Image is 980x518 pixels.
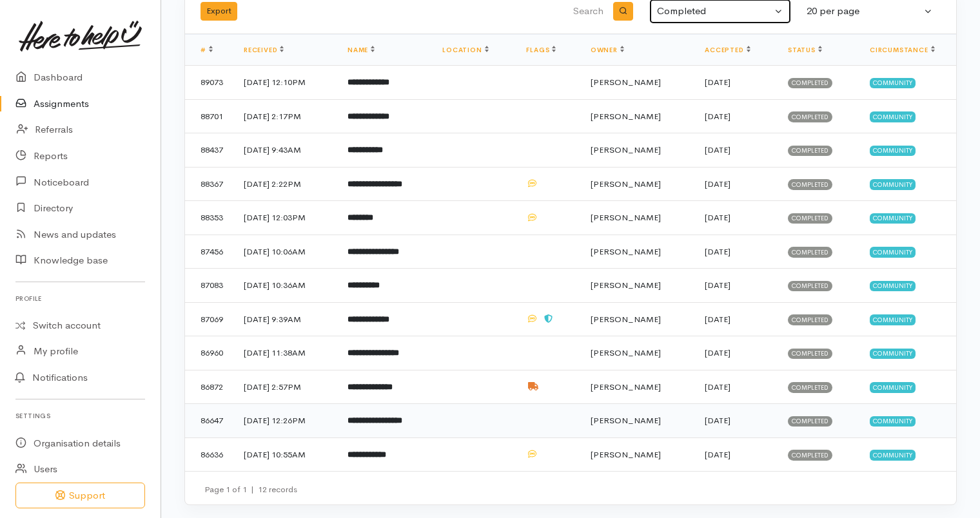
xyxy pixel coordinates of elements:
[591,347,661,358] span: [PERSON_NAME]
[185,370,233,404] td: 86872
[870,382,916,392] span: Community
[591,246,661,257] span: [PERSON_NAME]
[233,235,337,269] td: [DATE] 10:06AM
[591,144,661,155] span: [PERSON_NAME]
[251,484,254,495] span: |
[705,314,730,325] time: [DATE]
[870,78,916,88] span: Community
[657,4,772,19] div: Completed
[591,212,661,223] span: [PERSON_NAME]
[788,382,832,392] span: Completed
[788,349,832,359] span: Completed
[788,179,832,189] span: Completed
[185,66,233,100] td: 89073
[15,483,145,509] button: Support
[233,370,337,404] td: [DATE] 2:57PM
[788,314,832,325] span: Completed
[591,111,661,122] span: [PERSON_NAME]
[591,280,661,291] span: [PERSON_NAME]
[233,66,337,100] td: [DATE] 12:10PM
[807,4,921,19] div: 20 per page
[591,314,661,325] span: [PERSON_NAME]
[705,144,730,155] time: [DATE]
[788,247,832,257] span: Completed
[591,449,661,460] span: [PERSON_NAME]
[705,415,730,426] time: [DATE]
[233,201,337,235] td: [DATE] 12:03PM
[705,178,730,189] time: [DATE]
[705,212,730,223] time: [DATE]
[204,484,297,495] small: Page 1 of 1 12 records
[201,2,237,21] button: Export
[870,349,916,359] span: Community
[870,146,916,156] span: Community
[788,416,832,427] span: Completed
[705,449,730,460] time: [DATE]
[233,269,337,303] td: [DATE] 10:36AM
[185,269,233,303] td: 87083
[185,167,233,201] td: 88367
[233,133,337,168] td: [DATE] 9:43AM
[348,46,375,54] a: Name
[870,111,916,122] span: Community
[788,213,832,224] span: Completed
[705,381,730,392] time: [DATE]
[788,111,832,122] span: Completed
[705,77,730,88] time: [DATE]
[705,280,730,291] time: [DATE]
[233,99,337,133] td: [DATE] 2:17PM
[591,77,661,88] span: [PERSON_NAME]
[870,416,916,427] span: Community
[591,178,661,189] span: [PERSON_NAME]
[233,336,337,370] td: [DATE] 11:38AM
[233,167,337,201] td: [DATE] 2:22PM
[244,46,284,54] a: Received
[442,46,488,54] a: Location
[870,213,916,224] span: Community
[788,281,832,291] span: Completed
[591,415,661,426] span: [PERSON_NAME]
[185,235,233,269] td: 87456
[591,46,624,54] a: Owner
[591,381,661,392] span: [PERSON_NAME]
[185,201,233,235] td: 88353
[870,247,916,257] span: Community
[526,46,556,54] a: Flags
[185,404,233,438] td: 86647
[233,302,337,336] td: [DATE] 9:39AM
[15,290,145,307] h6: Profile
[233,404,337,438] td: [DATE] 12:26PM
[788,450,832,460] span: Completed
[185,99,233,133] td: 88701
[788,46,822,54] a: Status
[233,437,337,471] td: [DATE] 10:55AM
[185,302,233,336] td: 87069
[870,314,916,325] span: Community
[705,246,730,257] time: [DATE]
[185,437,233,471] td: 86636
[870,46,935,54] a: Circumstance
[185,336,233,370] td: 86960
[788,146,832,156] span: Completed
[870,179,916,189] span: Community
[185,133,233,168] td: 88437
[705,111,730,122] time: [DATE]
[788,78,832,88] span: Completed
[705,46,750,54] a: Accepted
[201,46,213,54] a: #
[870,450,916,460] span: Community
[705,347,730,358] time: [DATE]
[870,281,916,291] span: Community
[15,407,145,425] h6: Settings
